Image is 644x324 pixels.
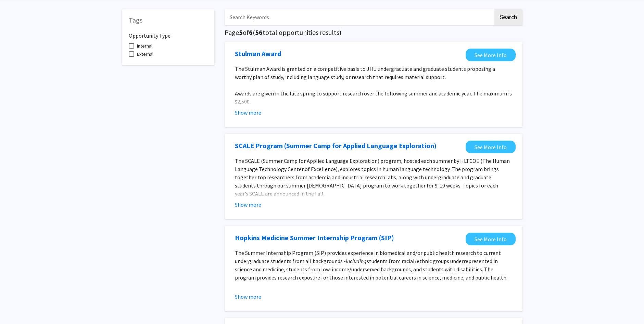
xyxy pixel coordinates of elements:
a: Opens in a new tab [466,233,516,245]
h5: Tags [129,16,207,24]
span: students from racial/ethnic groups underrepresented in science and medicine, students from low-in... [235,258,507,281]
button: Show more [235,108,261,117]
span: 56 [255,28,263,37]
em: including [346,258,367,264]
span: 5 [239,28,243,37]
span: Internal [137,42,152,50]
span: 6 [249,28,253,37]
a: Opens in a new tab [466,49,516,61]
button: Show more [235,200,261,209]
button: Show more [235,293,261,301]
a: Opens in a new tab [235,233,394,243]
span: The SCALE (Summer Camp for Applied Language Exploration) program, hosted each summer by HLTCOE (T... [235,157,510,197]
a: Opens in a new tab [466,141,516,153]
iframe: Chat [5,293,29,319]
button: Search [494,9,522,25]
a: Opens in a new tab [235,141,437,151]
h6: Opportunity Type [129,27,207,39]
span: Awards are given in the late spring to support research over the following summer and academic ye... [235,90,512,105]
span: The Stulman Award is granted on a competitive basis to JHU undergraduate and graduate students pr... [235,65,495,80]
a: Opens in a new tab [235,49,281,59]
span: The Summer Internship Program (SIP) provides experience in biomedical and/or public health resear... [235,249,501,264]
span: External [137,50,153,58]
input: Search Keywords [225,9,493,25]
h5: Page of ( total opportunities results) [225,28,522,37]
